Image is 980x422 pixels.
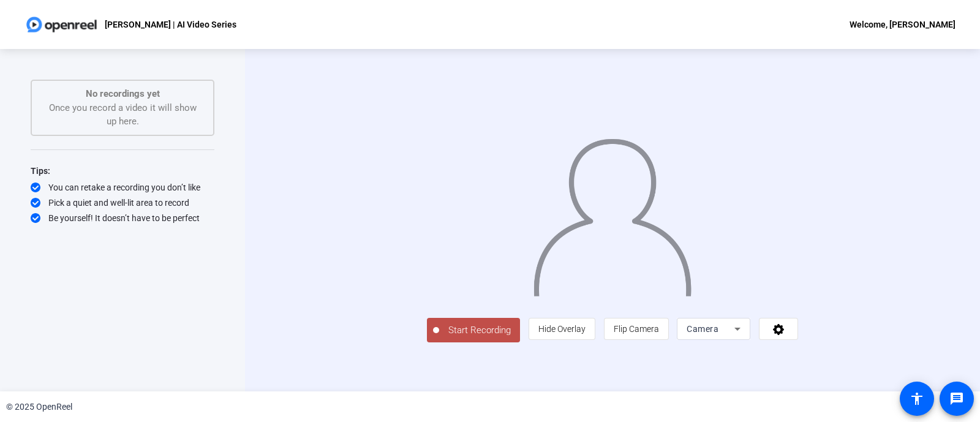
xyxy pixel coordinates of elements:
[24,12,99,37] img: OpenReel logo
[31,164,214,178] div: Tips:
[31,212,214,224] div: Be yourself! It doesn’t have to be perfect
[604,318,669,340] button: Flip Camera
[31,197,214,209] div: Pick a quiet and well-lit area to record
[538,324,586,334] span: Hide Overlay
[850,17,956,32] div: Welcome, [PERSON_NAME]
[31,181,214,194] div: You can retake a recording you don’t like
[949,391,964,406] mat-icon: message
[427,318,520,342] button: Start Recording
[44,87,201,129] div: Once you record a video it will show up here.
[6,401,72,413] div: © 2025 OpenReel
[687,324,718,334] span: Camera
[105,17,236,32] p: [PERSON_NAME] | AI Video Series
[532,129,693,296] img: overlay
[529,318,595,340] button: Hide Overlay
[614,324,659,334] span: Flip Camera
[910,391,924,406] mat-icon: accessibility
[44,87,201,101] p: No recordings yet
[439,323,520,337] span: Start Recording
